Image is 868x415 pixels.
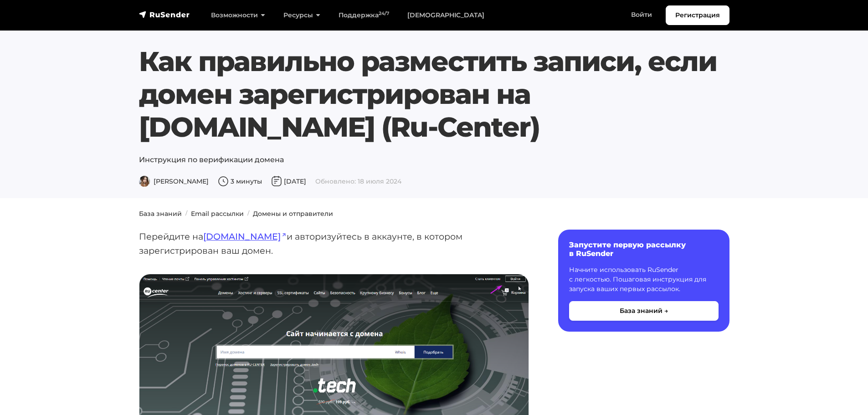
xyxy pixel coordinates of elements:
h6: Запустите первую рассылку в RuSender [569,241,719,258]
sup: 24/7 [379,10,389,16]
button: База знаний → [569,301,719,321]
a: Email рассылки [191,210,244,218]
a: [DEMOGRAPHIC_DATA] [398,6,493,25]
img: Время чтения [218,176,229,187]
a: Ресурсы [274,6,329,25]
a: Домены и отправители [253,210,333,218]
a: Поддержка24/7 [329,6,398,25]
a: [DOMAIN_NAME] [203,231,287,242]
p: Начните использовать RuSender с легкостью. Пошаговая инструкция для запуска ваших первых рассылок. [569,265,719,294]
h1: Как правильно разместить записи, если домен зарегистрирован на [DOMAIN_NAME] (Ru-Center) [139,45,729,143]
a: Возможности [202,6,274,25]
span: [PERSON_NAME] [139,177,209,185]
a: Войти [622,5,661,24]
span: [DATE] [271,177,306,185]
a: База знаний [139,210,182,218]
nav: breadcrumb [134,209,735,219]
span: 3 минуты [218,177,262,185]
img: RuSender [139,10,190,19]
img: Дата публикации [271,176,282,187]
a: Регистрация [666,5,729,25]
span: Обновлено: 18 июля 2024 [315,177,401,185]
p: Инструкция по верификации домена [139,154,729,165]
a: Запустите первую рассылку в RuSender Начните использовать RuSender с легкостью. Пошаговая инструк... [558,230,729,332]
p: Перейдите на и авторизуйтесь в аккаунте, в котором зарегистрирован ваш домен. [139,230,529,257]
